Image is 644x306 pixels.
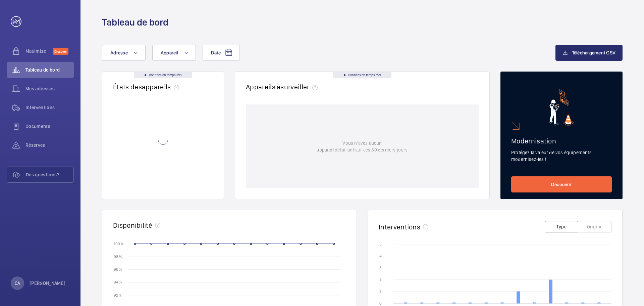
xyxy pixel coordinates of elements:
[114,293,122,297] text: 92 %
[142,83,182,91] span: appareils
[379,242,382,247] text: 5
[549,89,574,126] img: marketing-card.svg
[572,50,616,55] span: Téléchargement CSV
[379,254,382,258] text: 4
[246,83,320,91] h2: Appareils à
[102,45,146,61] button: Adresse
[30,280,66,287] p: [PERSON_NAME]
[555,45,623,61] button: Téléchargement CSV
[545,221,578,232] button: Type
[110,50,128,55] span: Adresse
[379,223,420,231] h2: Interventions
[25,123,74,130] span: Documents
[25,142,74,148] span: Réserves
[53,48,68,55] span: Discover
[25,85,74,92] span: Mes adresses
[114,254,122,259] text: 98 %
[161,50,178,55] span: Appareil
[379,301,382,306] text: 0
[203,45,240,61] button: Date
[333,72,391,78] div: Données en temps réel
[511,176,612,192] a: Découvrir
[511,137,612,145] h2: Modernisation
[114,241,124,246] text: 100 %
[15,280,20,287] p: CA
[578,221,611,232] button: Origine
[25,48,53,54] span: Maximize
[114,280,122,285] text: 94 %
[102,16,168,29] h1: Tableau de bord
[317,140,408,153] p: Vous n'avez aucun appareil défaillant sur ces 30 derniers jours
[134,72,192,78] div: Données en temps réel
[511,149,612,163] p: Protégez la valeur de vos équipements, modernisez-les !
[379,277,381,282] text: 2
[114,267,122,272] text: 96 %
[25,104,74,111] span: Interventions
[25,67,74,73] span: Tableau de bord
[211,50,221,55] span: Date
[379,265,382,270] text: 3
[152,45,196,61] button: Appareil
[379,289,381,294] text: 1
[26,171,73,178] span: Des questions?
[113,83,182,91] h2: États des
[280,83,320,91] span: surveiller
[113,221,152,229] h2: Disponibilité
